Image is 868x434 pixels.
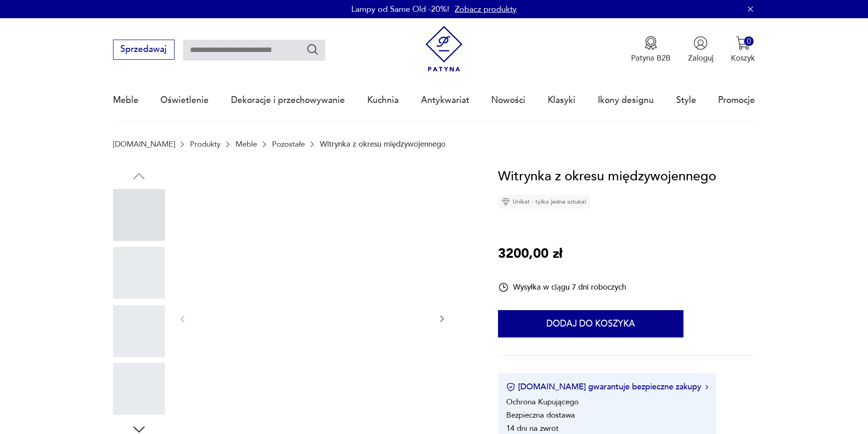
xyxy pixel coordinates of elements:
[688,36,714,63] button: Zaloguj
[506,410,575,420] li: Bezpieczna dostawa
[160,79,209,121] a: Oświetlenie
[506,381,708,393] button: [DOMAIN_NAME] gwarantuje bezpieczne zakupy
[644,36,658,50] img: Ikona medalu
[688,53,714,63] p: Zaloguj
[498,282,626,293] div: Wysyłka w ciągu 7 dni roboczych
[631,36,671,63] button: Patyna B2B
[320,140,446,148] p: Witrynka z okresu międzywojennego
[718,79,755,121] a: Promocje
[236,140,257,148] a: Meble
[506,383,515,392] img: Ikona certyfikatu
[351,4,449,15] p: Lampy od Same Old -20%!
[736,36,750,50] img: Ikona koszyka
[306,43,319,56] button: Szukaj
[421,26,467,72] img: Patyna - sklep z meblami i dekoracjami vintage
[455,4,517,15] a: Zobacz produkty
[506,423,559,434] li: 14 dni na zwrot
[598,79,654,121] a: Ikony designu
[421,79,469,121] a: Antykwariat
[631,36,671,63] a: Ikona medaluPatyna B2B
[548,79,575,121] a: Klasyki
[498,166,716,187] h1: Witrynka z okresu międzywojennego
[731,36,755,63] button: 0Koszyk
[631,53,671,63] p: Patyna B2B
[190,140,221,148] a: Produkty
[498,195,590,209] div: Unikat - tylko jedna sztuka!
[693,36,708,50] img: Ikonka użytkownika
[705,385,708,389] img: Ikona strzałki w prawo
[113,140,175,148] a: [DOMAIN_NAME]
[731,53,755,63] p: Koszyk
[367,79,399,121] a: Kuchnia
[506,397,579,407] li: Ochrona Kupującego
[113,46,175,54] a: Sprzedawaj
[491,79,525,121] a: Nowości
[498,310,683,337] button: Dodaj do koszyka
[113,40,175,60] button: Sprzedawaj
[113,79,139,121] a: Meble
[744,36,754,46] div: 0
[502,198,510,206] img: Ikona diamentu
[676,79,696,121] a: Style
[272,140,305,148] a: Pozostałe
[498,244,562,265] p: 3200,00 zł
[231,79,345,121] a: Dekoracje i przechowywanie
